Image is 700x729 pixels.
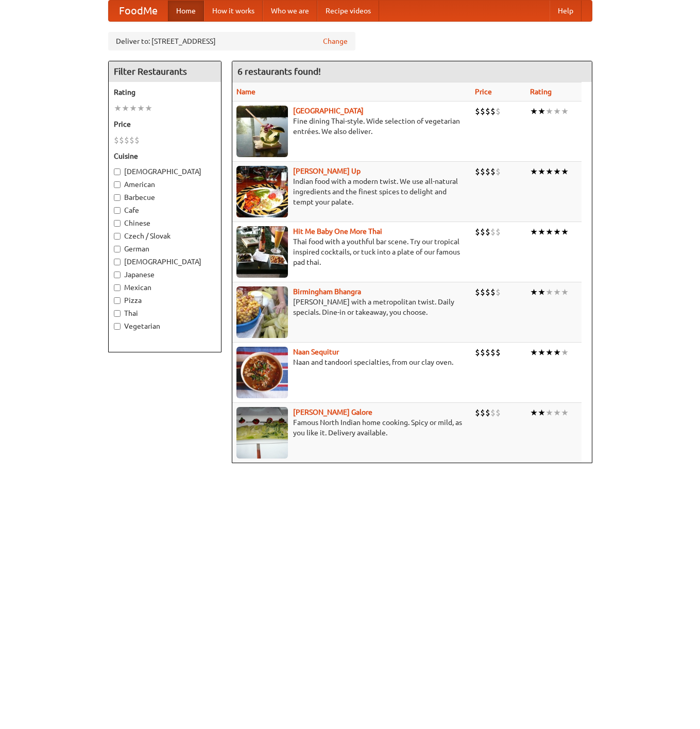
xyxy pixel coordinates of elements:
input: [DEMOGRAPHIC_DATA] [114,259,121,265]
a: Recipe videos [317,1,379,21]
li: ★ [530,166,538,177]
a: Price [475,88,492,96]
li: ★ [538,286,545,298]
li: ★ [530,286,538,298]
li: ★ [553,407,561,418]
li: ★ [545,106,553,117]
li: $ [485,407,490,418]
a: Name [236,88,255,96]
li: $ [485,347,490,358]
li: ★ [538,226,545,238]
li: ★ [530,407,538,418]
li: ★ [114,103,122,114]
li: $ [490,226,496,238]
label: Pizza [114,295,216,306]
li: $ [485,166,490,177]
label: Thai [114,308,216,318]
li: ★ [545,347,553,358]
label: American [114,179,216,190]
a: Who we are [263,1,317,21]
a: Birmingham Bhangra [293,287,361,296]
li: $ [496,226,501,238]
li: $ [490,106,496,117]
li: $ [485,226,490,238]
li: $ [496,347,501,358]
a: Naan Sequitur [293,348,339,356]
a: Home [168,1,204,21]
li: $ [134,134,140,146]
input: [DEMOGRAPHIC_DATA] [114,168,121,175]
li: ★ [137,103,145,114]
li: ★ [129,103,137,114]
div: Deliver to: [STREET_ADDRESS] [108,32,355,50]
p: Thai food with a youthful bar scene. Try our tropical inspired cocktails, or tuck into a plate of... [236,236,467,267]
li: $ [480,407,485,418]
a: How it works [204,1,263,21]
h5: Price [114,119,216,129]
a: Hit Me Baby One More Thai [293,227,382,235]
img: curryup.jpg [236,166,288,217]
label: Czech / Slovak [114,231,216,241]
img: satay.jpg [236,106,288,157]
p: Naan and tandoori specialties, from our clay oven. [236,357,467,367]
li: ★ [561,226,569,238]
li: $ [124,134,129,146]
img: currygalore.jpg [236,407,288,459]
li: ★ [545,407,553,418]
img: bhangra.jpg [236,286,288,338]
li: ★ [561,166,569,177]
li: ★ [553,106,561,117]
li: ★ [561,347,569,358]
li: ★ [530,347,538,358]
li: ★ [561,106,569,117]
label: German [114,244,216,254]
label: Barbecue [114,192,216,202]
label: Vegetarian [114,321,216,331]
li: ★ [561,286,569,298]
li: ★ [553,166,561,177]
li: $ [496,106,501,117]
li: $ [485,106,490,117]
p: Fine dining Thai-style. Wide selection of vegetarian entrées. We also deliver. [236,116,467,137]
a: Change [323,36,348,46]
li: $ [485,286,490,298]
a: [GEOGRAPHIC_DATA] [293,107,364,115]
li: $ [475,166,480,177]
input: Czech / Slovak [114,233,121,240]
li: $ [475,106,480,117]
input: Mexican [114,284,121,291]
h5: Cuisine [114,151,216,161]
li: ★ [530,106,538,117]
li: $ [475,286,480,298]
li: $ [496,166,501,177]
input: Vegetarian [114,323,121,330]
li: $ [480,226,485,238]
p: [PERSON_NAME] with a metropolitan twist. Daily specials. Dine-in or takeaway, you choose. [236,297,467,317]
a: [PERSON_NAME] Galore [293,408,372,416]
input: American [114,181,121,188]
label: [DEMOGRAPHIC_DATA] [114,166,216,177]
li: ★ [538,347,545,358]
input: Barbecue [114,194,121,201]
label: Japanese [114,269,216,280]
li: $ [480,106,485,117]
li: ★ [561,407,569,418]
li: ★ [545,166,553,177]
li: $ [490,286,496,298]
img: naansequitur.jpg [236,347,288,398]
img: babythai.jpg [236,226,288,278]
li: ★ [122,103,129,114]
li: ★ [530,226,538,238]
li: $ [480,166,485,177]
a: Rating [530,88,552,96]
li: $ [475,407,480,418]
h5: Rating [114,87,216,97]
label: Cafe [114,205,216,215]
a: [PERSON_NAME] Up [293,167,361,175]
h4: Filter Restaurants [109,61,221,82]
